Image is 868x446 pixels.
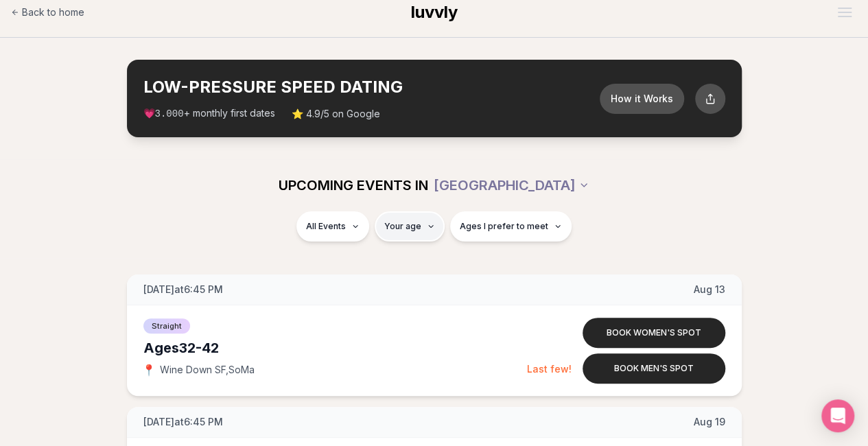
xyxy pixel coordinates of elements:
button: Open menu [832,2,857,23]
span: Wine Down SF , SoMa [160,363,255,377]
span: Your age [384,221,421,232]
button: How it Works [600,84,684,114]
span: luvvly [411,2,458,22]
button: Book men's spot [583,353,725,384]
span: Aug 19 [694,415,725,429]
button: Your age [375,211,445,242]
button: Book women's spot [583,318,725,348]
span: Last few! [527,363,572,375]
span: ⭐ 4.9/5 on Google [292,107,380,121]
div: Ages 32-42 [143,338,527,357]
span: Ages I prefer to meet [460,221,548,232]
span: UPCOMING EVENTS IN [279,176,428,195]
span: [DATE] at 6:45 PM [143,283,223,296]
span: 💗 + monthly first dates [143,106,275,121]
h2: LOW-PRESSURE SPEED DATING [143,76,600,98]
span: [DATE] at 6:45 PM [143,415,223,429]
span: Straight [143,318,190,333]
a: luvvly [411,1,458,23]
button: Ages I prefer to meet [450,211,572,242]
div: Open Intercom Messenger [821,399,854,432]
button: [GEOGRAPHIC_DATA] [434,170,589,200]
span: Aug 13 [694,283,725,296]
span: Back to home [22,5,84,19]
span: 3.000 [155,108,184,119]
span: 📍 [143,364,154,375]
button: All Events [296,211,369,242]
span: All Events [306,221,346,232]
